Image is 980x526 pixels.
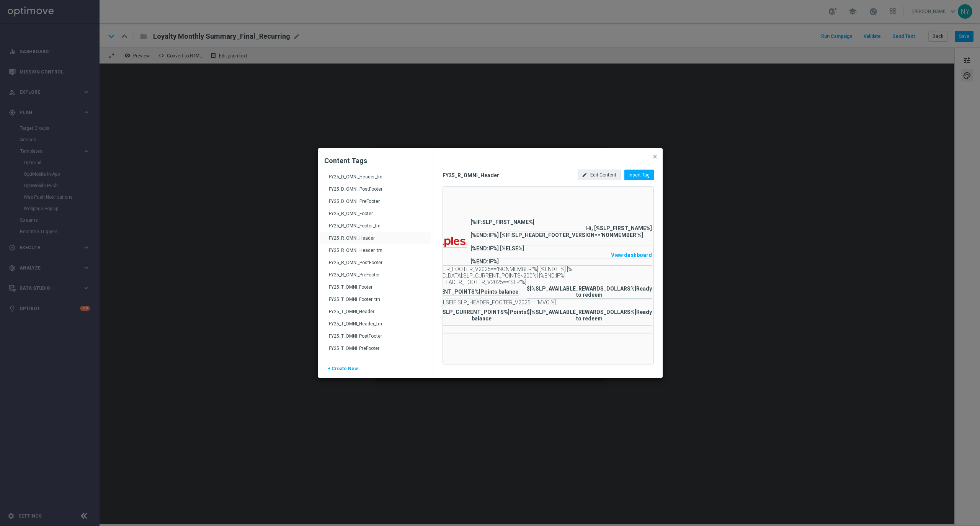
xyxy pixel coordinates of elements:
div: Press SPACE to select this row. [320,244,431,256]
h2: Content Tags [324,156,427,165]
b: $[%SLP_AVAILABLE_REWARDS_DOLLARS%] [527,309,636,315]
td: Points balance [407,289,519,295]
div: Press SPACE to select this row. [320,183,431,195]
span: Insert Tag [629,172,650,178]
div: FY25_T_OMNI_Header [329,309,424,321]
div: Staples [443,187,652,364]
div: FY25_T_OMNI_PostFooter [329,333,424,345]
div: Press SPACE to select this row. [320,171,431,183]
div: Press SPACE to select this row. [320,195,431,207]
td: Ready to redeem [527,286,652,299]
div: FY25_D_OMNI_PostFooter [329,186,424,198]
div: Press SPACE to select this row. [320,207,431,220]
div: Press SPACE to select this row. [320,330,431,342]
div: FY25_D_OMNI_Header_trn [329,174,424,186]
div: FY25_R_OMNI_PreFooter [329,272,424,284]
div: FY25_R_OMNI_Header_trn [329,247,424,260]
div: Press SPACE to select this row. [320,269,431,281]
div: Press SPACE to select this row. [320,281,431,293]
span: close [652,154,658,160]
div: Press SPACE to select this row. [320,256,431,269]
td: Hi, [%SLP_FIRST_NAME%] [470,225,652,232]
td: Ready to redeem [527,309,652,322]
b: $[%SLP_AVAILABLE_REWARDS_DOLLARS%] [527,286,636,292]
div: Press SPACE to select this row. [320,318,431,330]
span: + Create New [328,366,358,377]
div: Press SPACE to select this row. [320,342,431,354]
td: [%IF:SLP_HEADER_FOOTER_V2025=='NONMEMBER'%] [%END:IF%] [%[DEMOGRAPHIC_DATA]:SLP_CURRENT_POINTS<20... [407,199,652,333]
div: FY25_T_OMNI_Footer_trn [329,296,424,309]
div: FY25_R_OMNI_PostFooter [329,260,424,272]
div: Press SPACE to select this row. [320,220,431,232]
td: [%IF:SLP_FIRST_NAME%] [%END:IF%] [%IF:SLP_HEADER_FOOTER_VERSION=='NONMEMBER'%] [%END:IF%] [%ELSE%... [470,219,652,265]
div: Press SPACE to select this row. [320,293,431,305]
span: FY25_R_OMNI_Header [443,172,569,179]
a: View dashboard [611,252,652,258]
i: edit [582,172,587,178]
div: Press SPACE to select this row. [320,305,431,318]
div: FY25_T_OMNI_Header_trn [329,321,424,333]
div: FY25_T_OMNI_Footer [329,284,424,296]
div: FY25_D_OMNI_PreFooter [329,198,424,211]
span: Edit Content [590,172,616,178]
div: FY25_R_OMNI_Footer [329,211,424,223]
b: [%SLP_CURRENT_POINTS%] [437,309,510,315]
td: Points balance [437,309,526,322]
div: Press SPACE to select this row. [320,354,431,367]
b: [%SLP_CURRENT_POINTS%] [408,289,480,295]
div: FY25_T_OMNI_PreFooter [329,345,424,358]
div: FY25_R_OMNI_Footer_trn [329,223,424,235]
